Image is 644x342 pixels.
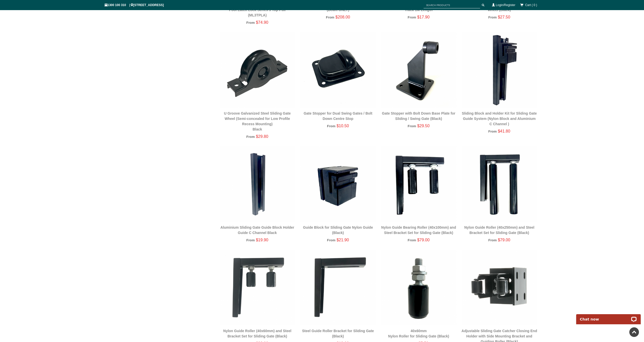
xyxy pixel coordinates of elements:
iframe: LiveChat chat widget [573,308,644,324]
a: Sliding Gate Above Ground U Groove Gate Track 1M Length [383,3,454,12]
span: $17.90 [417,15,430,19]
span: $29.50 [417,124,430,128]
span: $208.00 [336,15,350,19]
span: From [488,15,497,19]
input: SEARCH PRODUCTS [424,2,480,8]
img: 40x60mm - Nylon Roller for Sliding Gate (Black) - Gate Warehouse [381,250,456,325]
span: From [488,238,497,242]
span: Cart ( 0 ) [525,3,537,7]
a: Gate Stopper with Bolt Down Base Plate for Sliding / Swing Gate (Black) [382,111,455,121]
span: From [488,130,497,133]
span: From [246,21,255,25]
span: $21.90 [337,238,349,242]
a: Nylon Guide Roller (40x250mm) and Steel Bracket Set for Sliding Gate (Black) [464,225,534,235]
a: 40x60mmNylon Roller for Sliding Gate (Black) [388,329,449,338]
span: From [246,238,255,242]
span: From [408,15,416,19]
span: $74.90 [256,20,268,25]
span: 1300 100 310 | [STREET_ADDRESS] [105,3,164,7]
img: Guide Block for Sliding Gate Nylon Guide (Black) - Gate Warehouse [300,146,376,222]
a: Support Beam For Sliding Gate Tracks (Beam ONLY) [306,3,370,12]
img: Nylon Guide Bearing Roller (40x100mm) and Steel Bracket Set for Sliding Gate (Black) - Gate Wareh... [381,146,456,222]
a: Login/Register [496,3,515,7]
a: D&D Technologies MagnaLatch Child Safety Pool Latch Lock Series 3 Top Pull (ML3TPLA) [220,3,295,17]
img: Adjustable Sliding Gate Catcher Closing End Holder with Side Mounting Bracket and Guiding Roller ... [462,250,537,325]
img: Gate Stopper for Dual Swing Gates / Bolt Down Centre Stop - Gate Warehouse [300,32,376,108]
a: Gate Stopper for Dual Swing Gates / Bolt Down Centre Stop [304,111,372,121]
span: From [327,238,335,242]
a: U Groove Galvanized Steel Sliding Gate Wheel (Semi-concealed for Low Profile Recess Mounting)Black [224,111,291,131]
a: Sliding Block and Holder Kit for Sliding Gate Guide System (Nylon Block and Aluminium C Channel ) [462,111,537,126]
img: U Groove Galvanized Steel Sliding Gate Wheel (Semi-concealed for Low Profile Recess Mounting) - B... [220,32,295,108]
a: Nylon Guide Roller (40x60mm) and Steel Bracket Set for Sliding Gate (Black) [223,329,291,338]
span: $79.00 [498,238,510,242]
span: $29.80 [256,134,268,139]
span: $79.00 [417,238,430,242]
a: Aluminium Sliding Gate Guide Block Holder Guide C Channel Black [220,225,294,235]
img: Nylon Guide Roller (40x60mm) and Steel Bracket Set for Sliding Gate (Black) - Gate Warehouse [220,250,295,325]
span: From [326,15,334,19]
span: $41.80 [498,129,510,133]
img: Aluminium Sliding Gate Guide Block Holder Guide C Channel Black - Gate Warehouse [220,146,295,222]
img: Steel Guide Roller Bracket for Sliding Gate (Black) - Gate Warehouse [300,250,376,325]
img: Sliding Block and Holder Kit for Sliding Gate Guide System (Nylon Block and Aluminium C Channel )... [462,32,537,108]
span: From [246,135,255,139]
span: From [408,238,416,242]
span: From [408,124,416,128]
img: Nylon Guide Roller (40x250mm) and Steel Bracket Set for Sliding Gate (Black) - Gate Warehouse [462,146,537,222]
span: From [327,124,335,128]
span: $10.50 [337,124,349,128]
a: Nylon Guide Bearing Roller (40x100mm) and Steel Bracket Set for Sliding Gate (Black) [381,225,456,235]
a: Guide Block for Sliding Gate Nylon Guide (Black) [303,225,373,235]
img: Gate Stopper with Bolt Down Base Plate for Sliding / Swing Gate (Black) - Gate Warehouse [381,32,456,108]
span: $27.50 [498,15,510,19]
a: U Groove Galvanised Steel Sliding Gate Wheel (Black) [466,3,533,12]
span: $19.90 [256,238,268,242]
a: Steel Guide Roller Bracket for Sliding Gate (Black) [302,329,374,338]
